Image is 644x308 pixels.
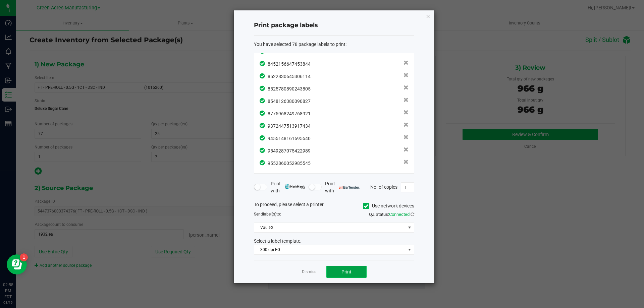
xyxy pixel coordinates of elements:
iframe: Resource center [7,254,27,274]
span: QZ Status: [369,212,414,217]
span: 9549287075422989 [268,148,311,153]
span: Vault-2 [254,223,406,232]
span: 9455148161695540 [268,136,311,141]
span: No. of copies [370,184,397,189]
span: Send to: [254,212,281,217]
span: Print [341,269,352,274]
span: In Sync [260,122,266,129]
span: In Sync [260,72,266,79]
img: bartender.png [339,186,360,189]
label: Use network devices [363,202,414,209]
h4: Print package labels [254,21,414,30]
span: In Sync [260,134,266,141]
span: 9372447513917434 [268,123,311,129]
span: 8775968249768921 [268,111,311,116]
span: In Sync [260,48,266,55]
iframe: Resource center unread badge [20,253,28,261]
span: 8548126380090827 [268,99,311,104]
span: In Sync [260,159,266,166]
img: mark_magic_cybra.png [285,184,305,189]
span: In Sync [260,147,266,154]
span: 8522830645306114 [268,74,311,79]
div: Select a label template. [249,238,419,245]
div: : [254,41,414,48]
span: Print with [271,180,305,194]
span: 8525780890243805 [268,86,311,91]
div: To proceed, please select a printer. [249,201,419,211]
span: Connected [389,212,410,217]
span: label(s) [263,212,276,217]
span: In Sync [260,60,266,67]
button: Print [326,266,367,278]
span: In Sync [260,97,266,104]
span: In Sync [260,85,266,92]
span: Print with [325,180,360,194]
span: 300 dpi FG [254,245,406,254]
span: 8452156647453844 [268,61,311,67]
span: You have selected 78 package labels to print [254,42,345,47]
a: Dismiss [302,269,316,275]
span: 9552860052985545 [268,161,311,166]
span: In Sync [260,110,266,117]
span: 7979048834335176 [268,49,311,54]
